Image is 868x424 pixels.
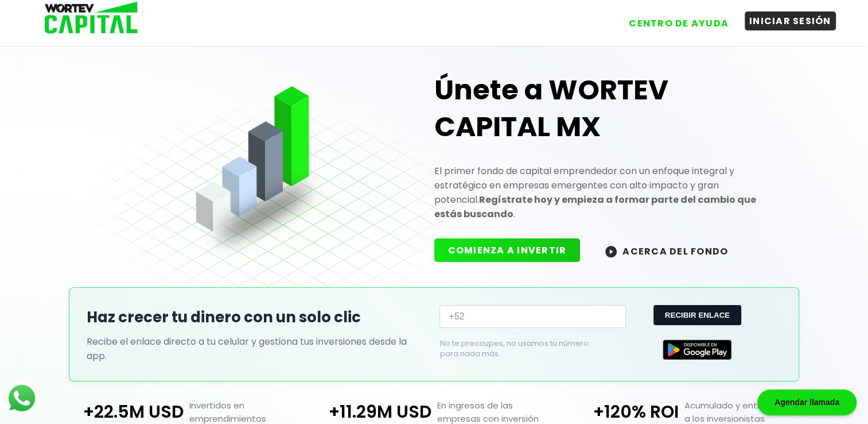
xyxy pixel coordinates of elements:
div: Agendar llamada [757,390,857,415]
img: Google Play [663,340,731,360]
img: logos_whatsapp-icon.242b2217.svg [6,382,38,414]
a: COMIENZA A INVERTIR [434,244,592,257]
button: ACERCA DEL FONDO [591,238,742,263]
strong: Regístrate hoy y empieza a formar parte del cambio que estás buscando [434,193,756,221]
a: INICIAR SESIÓN [733,5,836,33]
a: CENTRO DE AYUDA [613,5,733,33]
p: No te preocupes, no usamos tu número para nada más. [439,338,608,359]
button: COMIENZA A INVERTIR [434,238,581,262]
button: INICIAR SESIÓN [745,11,836,30]
h1: Únete a WORTEV CAPITAL MX [434,72,781,145]
h2: Haz crecer tu dinero con un solo clic [87,306,428,329]
p: El primer fondo de capital emprendedor con un enfoque integral y estratégico en empresas emergent... [434,164,781,221]
p: Recibe el enlace directo a tu celular y gestiona tus inversiones desde la app. [87,334,428,363]
button: CENTRO DE AYUDA [624,14,733,33]
img: wortev-capital-acerca-del-fondo [605,246,617,257]
button: RECIBIR ENLACE [653,305,741,325]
